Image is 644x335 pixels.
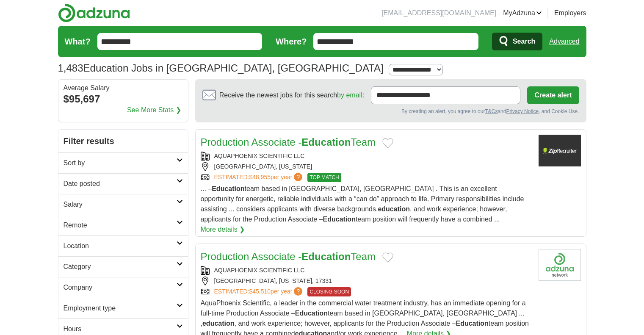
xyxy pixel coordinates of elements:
img: Adzuna logo [58,3,130,22]
span: ? [294,173,302,181]
h2: Category [64,262,177,272]
span: $45,510 [249,288,271,295]
strong: education [202,320,235,327]
strong: Education [212,185,244,192]
span: CLOSING SOON [307,287,351,296]
div: [GEOGRAPHIC_DATA], [US_STATE] [201,162,532,171]
a: Date posted [58,173,188,194]
h2: Date posted [64,179,177,189]
a: ESTIMATED:$48,955per year? [214,173,304,182]
div: AQUAPHOENIX SCIENTIFIC LLC [201,152,532,161]
h2: Hours [64,324,177,334]
span: $48,955 [249,174,271,180]
span: ? [294,287,302,296]
div: Average Salary [64,85,183,91]
img: Company logo [539,249,581,281]
a: Category [58,256,188,277]
h2: Employment type [64,303,177,313]
a: Salary [58,194,188,215]
h2: Sort by [64,158,177,168]
a: T&Cs [485,108,498,114]
h1: Education Jobs in [GEOGRAPHIC_DATA], [GEOGRAPHIC_DATA] [58,62,384,74]
strong: education [378,205,410,213]
h2: Filter results [58,130,188,152]
li: [EMAIL_ADDRESS][DOMAIN_NAME] [381,8,496,18]
strong: Education [295,310,328,317]
h2: Salary [64,199,177,210]
a: More details ❯ [201,224,245,235]
div: By creating an alert, you agree to our and , and Cookie Use. [202,108,579,115]
div: $95,697 [64,91,183,107]
img: Company logo [539,135,581,166]
strong: Education [301,136,351,148]
span: TOP MATCH [307,173,341,182]
a: Production Associate -EducationTeam [201,136,376,148]
h2: Company [64,282,177,293]
a: Sort by [58,152,188,173]
button: Add to favorite jobs [382,252,393,263]
a: Production Associate -EducationTeam [201,251,376,262]
strong: Education [301,251,351,262]
label: What? [65,35,91,48]
span: 1,483 [58,61,83,76]
label: Where? [276,35,307,48]
a: ESTIMATED:$45,510per year? [214,287,304,296]
div: AQUAPHOENIX SCIENTIFIC LLC [201,266,532,275]
a: Employment type [58,298,188,318]
a: See More Stats ❯ [127,105,181,115]
h2: Location [64,241,177,251]
span: Receive the newest jobs for this search : [219,90,364,100]
a: Advanced [549,33,579,50]
strong: Education [456,320,488,327]
a: Company [58,277,188,298]
h2: Remote [64,220,177,230]
strong: Education [323,216,356,223]
a: Remote [58,215,188,235]
button: Search [492,33,542,50]
a: by email [337,91,362,99]
a: MyAdzuna [503,8,542,18]
a: Location [58,235,188,256]
button: Create alert [527,86,579,104]
span: Search [513,33,535,50]
a: Employers [554,8,586,18]
a: Privacy Notice [506,108,539,114]
span: ... – team based in [GEOGRAPHIC_DATA], [GEOGRAPHIC_DATA] . This is an excellent opportunity for e... [201,185,524,223]
div: [GEOGRAPHIC_DATA], [US_STATE], 17331 [201,277,532,285]
button: Add to favorite jobs [382,138,393,148]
